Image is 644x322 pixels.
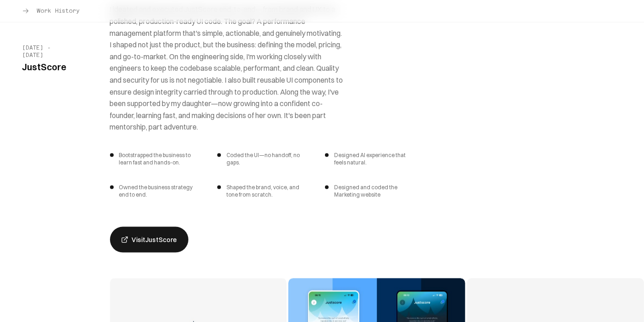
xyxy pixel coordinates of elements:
[22,44,73,59] time: Employment period: Jan 2025 - Today
[334,152,418,166] span: Designed AI experience that feels natural.
[334,184,418,198] span: Designed and coded the Marketing website
[110,227,188,253] a: Visit JustScore website (opens in new tab)
[37,7,80,15] span: Work History
[22,62,73,72] h3: JustScore
[110,4,345,133] p: I ideated and executed JustScore end-to-end—from brand and UX to a polished, production-ready UI ...
[119,152,203,166] span: Bootstrapped the business to learn fast and hands-on.
[110,152,418,201] ul: Key achievements and responsibilities at JustScore
[226,152,310,166] span: Coded the UI—no handoff, no gaps.
[119,184,203,198] span: Owned the business strategy end to end.
[226,184,310,198] span: Shaped the brand, voice, and tone from scratch.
